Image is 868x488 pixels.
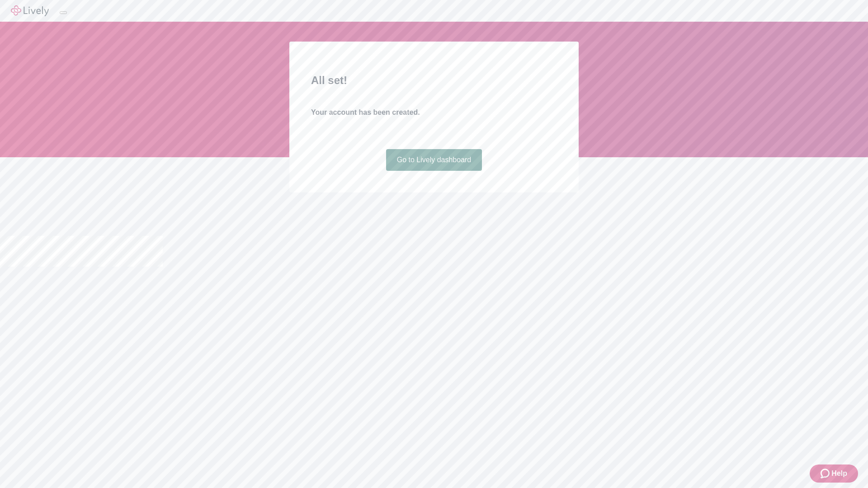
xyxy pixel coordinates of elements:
[311,107,557,118] h4: Your account has been created.
[386,149,482,171] a: Go to Lively dashboard
[810,465,858,483] button: Zendesk support iconHelp
[60,11,67,14] button: Log out
[821,468,831,479] svg: Zendesk support icon
[311,72,557,89] h2: All set!
[11,5,49,16] img: Lively
[831,468,847,479] span: Help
